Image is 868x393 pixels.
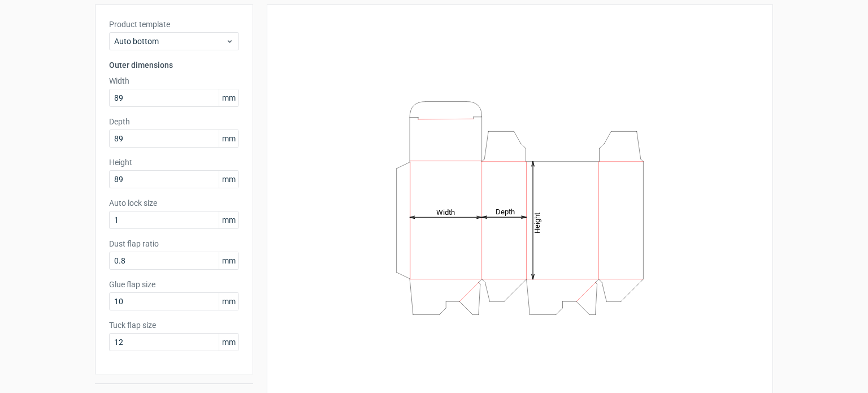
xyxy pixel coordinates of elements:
[109,157,239,168] label: Height
[114,36,225,47] span: Auto bottom
[109,319,239,331] label: Tuck flap size
[436,208,455,216] tspan: Width
[109,279,239,290] label: Glue flap size
[109,75,239,87] label: Width
[109,19,239,30] label: Product template
[109,197,239,209] label: Auto lock size
[109,59,239,71] h3: Outer dimensions
[496,208,515,216] tspan: Depth
[533,212,541,233] tspan: Height
[219,334,238,351] span: mm
[219,252,238,269] span: mm
[219,293,238,310] span: mm
[219,211,238,228] span: mm
[219,89,238,106] span: mm
[219,130,238,147] span: mm
[109,116,239,127] label: Depth
[109,238,239,249] label: Dust flap ratio
[219,171,238,188] span: mm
